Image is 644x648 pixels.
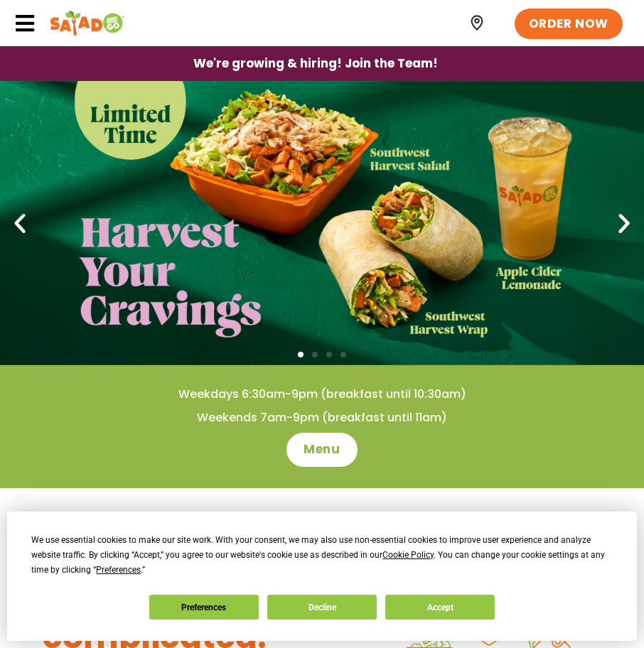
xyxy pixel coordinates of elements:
div: Next slide [611,210,637,236]
a: We're growing & hiring! Join the Team! [172,47,459,80]
h4: Weekends 7am-9pm (breakfast until 11am) [28,410,616,426]
span: Menu [304,441,340,458]
button: Preferences [149,595,259,620]
span: Go to slide 4 [340,352,346,357]
img: Header logo [50,9,124,38]
a: Menu [286,433,357,467]
span: Go to slide 1 [298,352,304,357]
span: Go to slide 3 [326,352,332,357]
span: Preferences [96,565,141,575]
h4: Weekdays 6:30am-9pm (breakfast until 10:30am) [28,387,616,402]
button: Accept [385,595,495,620]
a: ORDER NOW [515,9,623,40]
div: Cookie Consent Prompt [7,512,637,641]
span: Cookie Policy [382,550,434,560]
span: ORDER NOW [529,16,608,33]
div: We use essential cookies to make our site work. With your consent, we may also use non-essential ... [31,533,612,578]
div: Previous slide [7,210,33,236]
button: Decline [267,595,377,620]
span: We're growing & hiring! Join the Team! [193,58,438,70]
span: Go to slide 2 [312,352,318,357]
